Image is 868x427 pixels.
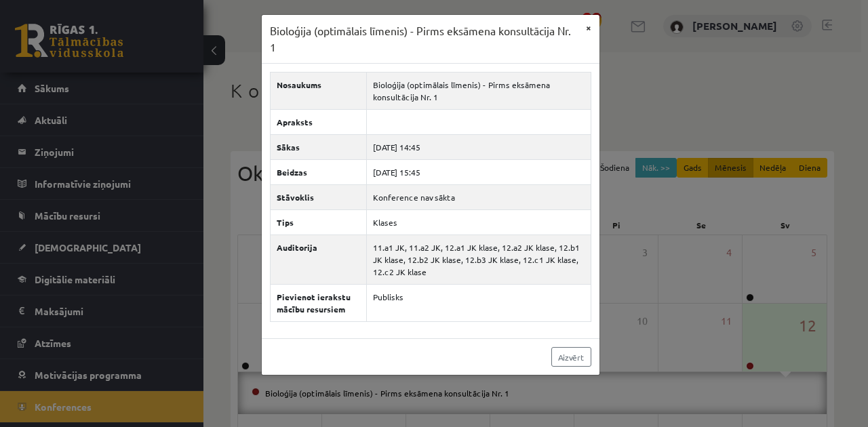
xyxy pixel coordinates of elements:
[271,160,367,185] th: Beidzas
[367,135,591,160] td: [DATE] 14:45
[367,235,591,285] td: 11.a1 JK, 11.a2 JK, 12.a1 JK klase, 12.a2 JK klase, 12.b1 JK klase, 12.b2 JK klase, 12.b3 JK klas...
[270,23,578,55] h3: Bioloģija (optimālais līmenis) - Pirms eksāmena konsultācija Nr. 1
[367,160,591,185] td: [DATE] 15:45
[271,185,367,210] th: Stāvoklis
[551,347,591,367] a: Aizvērt
[367,185,591,210] td: Konference nav sākta
[271,285,367,322] th: Pievienot ierakstu mācību resursiem
[271,135,367,160] th: Sākas
[271,210,367,235] th: Tips
[271,110,367,135] th: Apraksts
[367,285,591,322] td: Publisks
[271,73,367,110] th: Nosaukums
[367,73,591,110] td: Bioloģija (optimālais līmenis) - Pirms eksāmena konsultācija Nr. 1
[367,210,591,235] td: Klases
[271,235,367,285] th: Auditorija
[578,15,599,41] button: ×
